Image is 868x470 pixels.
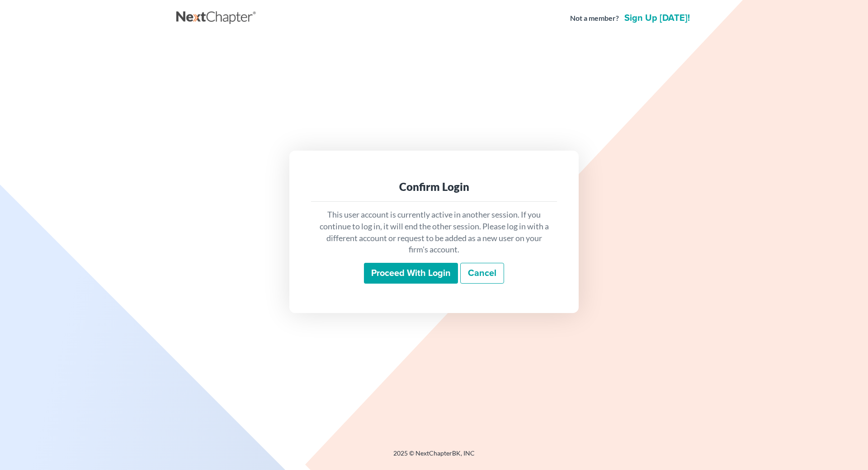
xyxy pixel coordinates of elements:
[318,209,550,256] p: This user account is currently active in another session. If you continue to log in, it will end ...
[318,180,550,194] div: Confirm Login
[176,449,692,465] div: 2025 © NextChapterBK, INC
[460,263,504,284] a: Cancel
[364,263,458,284] input: Proceed with login
[570,13,619,24] strong: Not a member?
[623,14,692,23] a: Sign up [DATE]!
